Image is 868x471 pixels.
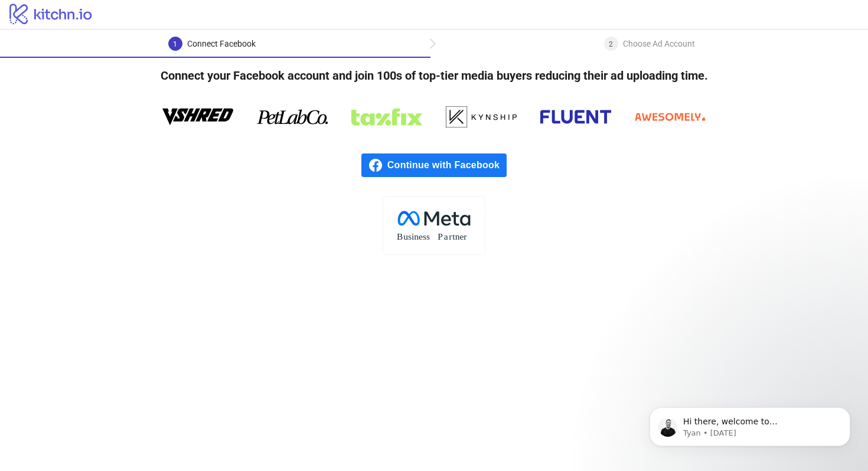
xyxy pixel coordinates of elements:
span: 2 [609,40,613,48]
div: Choose Ad Account [623,37,695,51]
tspan: a [444,231,448,241]
span: Hi there, welcome to [DOMAIN_NAME]. I'll reach out via e-mail separately, but just wanted you to ... [51,34,203,114]
tspan: tner [452,231,467,241]
tspan: r [449,231,452,241]
tspan: usiness [403,231,430,241]
tspan: P [438,231,443,241]
a: Continue with Facebook [361,153,507,177]
div: Connect Facebook [187,37,256,51]
tspan: B [397,231,403,241]
h4: Connect your Facebook account and join 100s of top-tier media buyers reducing their ad uploading ... [142,58,727,93]
p: Message from Tyan, sent 6d ago [51,45,204,56]
iframe: Intercom notifications message [632,382,868,465]
span: 1 [173,40,177,48]
span: Continue with Facebook [387,153,507,177]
